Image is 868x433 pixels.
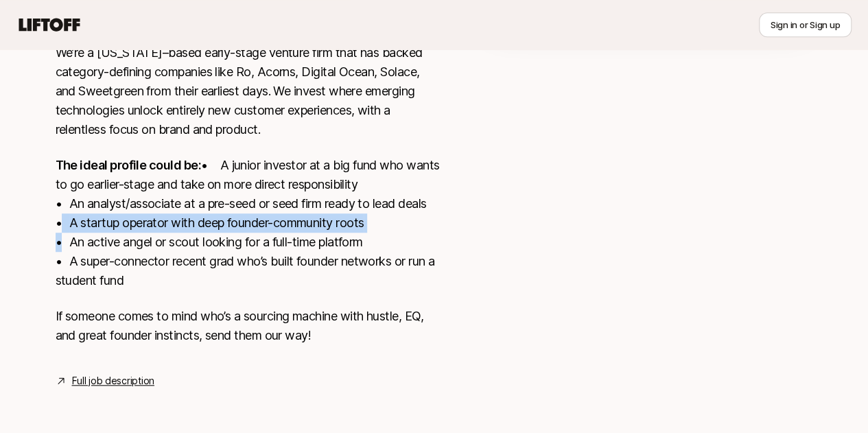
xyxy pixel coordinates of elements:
p: We’re a [US_STATE]–based early-stage venture firm that has backed category-defining companies lik... [56,43,440,139]
strong: The ideal profile could be: [56,158,201,172]
button: Sign in or Sign up [759,12,852,37]
p: If someone comes to mind who’s a sourcing machine with hustle, EQ, and great founder instincts, s... [56,307,440,345]
a: Full job description [72,373,154,389]
p: • A junior investor at a big fund who wants to go earlier-stage and take on more direct responsib... [56,156,440,290]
